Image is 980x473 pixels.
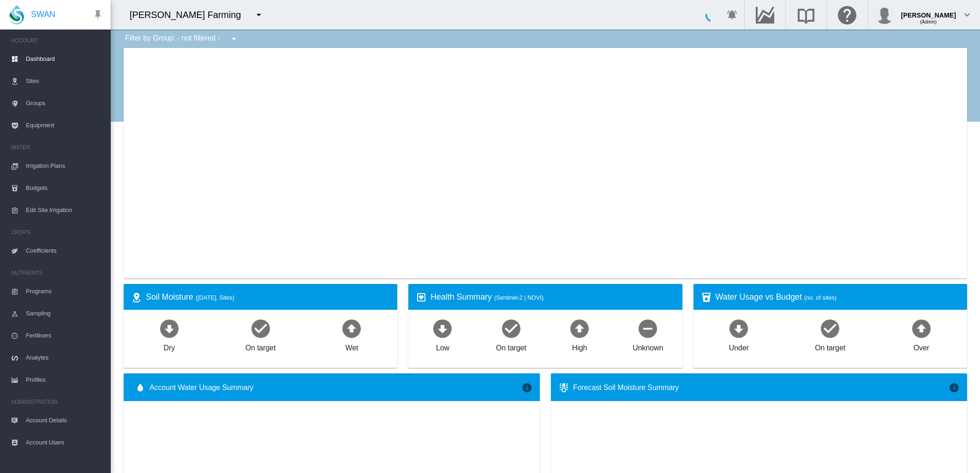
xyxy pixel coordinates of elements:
div: On target [496,339,526,353]
div: Low [436,339,449,353]
div: Soil Moisture [146,291,390,303]
md-icon: icon-checkbox-marked-circle [819,317,841,339]
span: ([DATE], Sites) [196,294,234,301]
md-icon: icon-water [135,382,146,393]
md-icon: icon-arrow-down-bold-circle [158,317,180,339]
span: Fertilisers [26,325,103,347]
button: icon-menu-down [225,30,243,48]
md-icon: icon-thermometer-lines [558,382,569,393]
md-icon: icon-bell-ring [727,9,738,20]
img: SWAN-Landscape-Logo-Colour-drop.png [9,5,24,24]
button: icon-menu-down [250,6,268,24]
span: WATER [11,140,103,155]
div: Over [914,339,929,353]
div: [PERSON_NAME] [901,7,956,16]
span: Account Users [26,432,103,454]
div: Water Usage vs Budget [716,291,960,303]
span: Analytes [26,347,103,369]
md-icon: icon-information [949,382,960,393]
md-icon: icon-chevron-down [962,9,973,20]
md-icon: icon-arrow-up-bold-circle [568,317,591,339]
div: On target [245,339,276,353]
md-icon: icon-menu-down [253,9,264,20]
span: Equipment [26,114,103,136]
div: Filter by Group: - not filtered - [118,30,246,48]
span: NUTRIENTS [11,266,103,280]
span: Groups [26,92,103,114]
md-icon: Go to the Data Hub [754,9,776,20]
span: (no. of sites) [804,294,837,301]
md-icon: icon-cup-water [701,292,712,303]
span: Sites [26,70,103,92]
span: Account Water Usage Summary [149,383,521,393]
div: Dry [164,339,175,353]
div: High [572,339,587,353]
md-icon: icon-arrow-down-bold-circle [431,317,454,339]
span: SWAN [31,9,55,20]
span: Coefficients [26,240,103,262]
div: On target [815,339,845,353]
md-icon: icon-pin [92,9,103,20]
div: Forecast Soil Moisture Summary [573,383,949,393]
md-icon: icon-map-marker-radius [131,292,142,303]
span: Budgets [26,177,103,199]
md-icon: icon-minus-circle [637,317,659,339]
div: [PERSON_NAME] Farming [130,8,249,21]
span: Profiles [26,369,103,391]
span: Sampling [26,302,103,325]
div: Unknown [633,339,663,353]
span: Edit Site Irrigation [26,199,103,221]
md-icon: icon-menu-down [228,33,239,44]
span: (Admin) [920,19,937,24]
md-icon: icon-heart-box-outline [416,292,427,303]
md-icon: Search the knowledge base [795,9,817,20]
span: Programs [26,280,103,302]
span: Irrigation Plans [26,155,103,177]
span: CROPS [11,225,103,240]
md-icon: icon-checkbox-marked-circle [500,317,522,339]
div: Under [729,339,749,353]
span: ACCOUNT [11,33,103,48]
span: ADMINISTRATION [11,395,103,409]
div: Wet [345,339,358,353]
md-icon: icon-arrow-up-bold-circle [910,317,932,339]
button: icon-bell-ring [723,6,741,24]
md-icon: icon-information [521,382,532,393]
md-icon: icon-checkbox-marked-circle [250,317,272,339]
span: (Sentinel-2 | NDVI) [494,294,544,301]
md-icon: icon-arrow-down-bold-circle [728,317,750,339]
md-icon: icon-arrow-up-bold-circle [341,317,363,339]
div: Health Summary [430,291,675,303]
md-icon: Click here for help [836,9,858,20]
img: profile.jpg [875,6,894,24]
span: Account Details [26,409,103,432]
span: Dashboard [26,48,103,70]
